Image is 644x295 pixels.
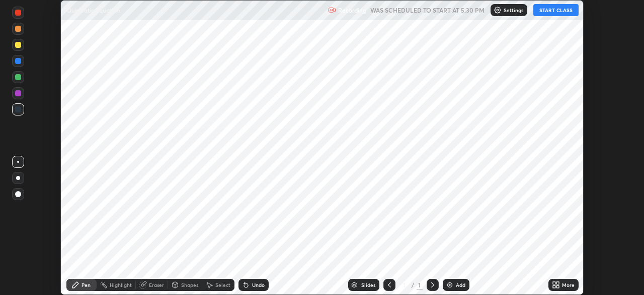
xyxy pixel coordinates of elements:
p: Quadratic Equation [66,6,120,14]
img: add-slide-button [446,281,454,289]
div: 1 [399,282,410,288]
div: Add [456,282,465,287]
div: Eraser [149,282,164,287]
button: START CLASS [533,4,579,16]
div: 1 [417,280,423,289]
div: Undo [252,282,265,287]
div: Select [215,282,230,287]
div: Highlight [110,282,132,287]
p: Settings [504,8,523,13]
div: Pen [82,282,91,287]
div: / [412,282,415,288]
div: Shapes [181,282,198,287]
div: Slides [361,282,375,287]
p: Recording [338,7,366,14]
div: More [562,282,575,287]
img: class-settings-icons [494,6,502,14]
h5: WAS SCHEDULED TO START AT 5:30 PM [370,6,485,15]
img: recording.375f2c34.svg [328,6,336,14]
